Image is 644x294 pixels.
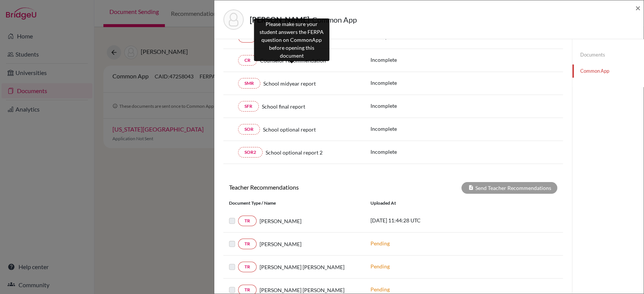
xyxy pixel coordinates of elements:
[635,2,641,13] span: ×
[370,79,448,87] p: Incomplete
[370,56,448,64] p: Incomplete
[263,80,316,87] span: School midyear report
[254,18,329,61] div: Please make sure your student answers the FERPA question on CommonApp before opening this document
[238,239,257,249] a: TR
[260,217,301,225] span: [PERSON_NAME]
[370,285,472,293] p: Pending
[238,55,257,66] a: CR
[262,103,305,110] span: School final report
[635,3,641,12] button: Close
[238,262,257,272] a: TR
[260,263,344,271] span: [PERSON_NAME] [PERSON_NAME]
[266,149,323,156] span: School optional report 2
[238,124,260,135] a: SOR
[260,240,301,248] span: [PERSON_NAME]
[309,15,357,24] span: - Common App
[238,147,263,158] a: SOR2
[223,184,393,191] h6: Teacher Recommendations
[370,239,472,247] p: Pending
[370,216,472,224] p: [DATE] 11:44:28 UTC
[370,102,448,110] p: Incomplete
[250,15,309,24] strong: [PERSON_NAME]
[370,125,448,133] p: Incomplete
[260,286,344,294] span: [PERSON_NAME] [PERSON_NAME]
[263,126,316,133] span: School optional report
[370,148,448,156] p: Incomplete
[572,48,644,61] a: Documents
[238,216,257,226] a: TR
[461,182,557,194] div: Send Teacher Recommendations
[365,200,478,207] div: Uploaded at
[223,200,365,207] div: Document Type / Name
[572,64,644,78] a: Common App
[238,101,259,112] a: SFR
[238,78,260,89] a: SMR
[370,262,472,270] p: Pending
